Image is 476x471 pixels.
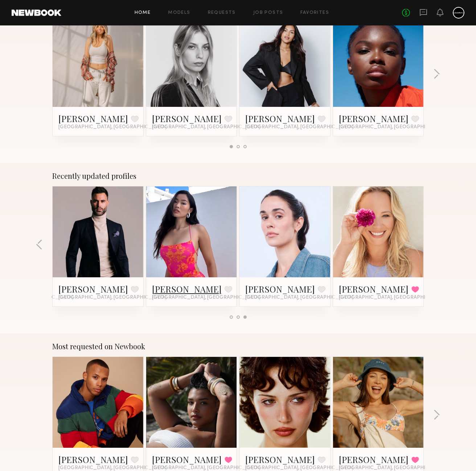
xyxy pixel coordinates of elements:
span: [GEOGRAPHIC_DATA], [GEOGRAPHIC_DATA] [152,295,260,301]
span: [GEOGRAPHIC_DATA], [GEOGRAPHIC_DATA] [152,124,260,130]
a: [PERSON_NAME] [245,454,315,465]
a: Models [168,11,190,15]
span: [GEOGRAPHIC_DATA], [GEOGRAPHIC_DATA] [58,124,167,130]
a: Home [135,11,151,15]
span: [GEOGRAPHIC_DATA], [GEOGRAPHIC_DATA] [339,124,447,130]
a: [PERSON_NAME] [152,283,222,295]
a: [PERSON_NAME] [339,454,409,465]
a: Job Posts [253,11,283,15]
span: [GEOGRAPHIC_DATA], [GEOGRAPHIC_DATA] [245,465,353,471]
a: [PERSON_NAME] [245,283,315,295]
div: Recently updated profiles [52,172,424,180]
div: Most requested on Newbook [52,342,424,351]
a: [PERSON_NAME] [245,113,315,124]
span: [GEOGRAPHIC_DATA], [GEOGRAPHIC_DATA] [245,295,353,301]
a: [PERSON_NAME] [339,113,409,124]
span: [GEOGRAPHIC_DATA], [GEOGRAPHIC_DATA] [58,295,167,301]
span: [GEOGRAPHIC_DATA], [GEOGRAPHIC_DATA] [339,465,447,471]
span: [GEOGRAPHIC_DATA], [GEOGRAPHIC_DATA] [58,465,167,471]
a: [PERSON_NAME] [339,283,409,295]
a: [PERSON_NAME] [58,283,128,295]
a: Requests [208,11,236,15]
a: Favorites [300,11,329,15]
span: [GEOGRAPHIC_DATA], [GEOGRAPHIC_DATA] [339,295,447,301]
span: [GEOGRAPHIC_DATA], [GEOGRAPHIC_DATA] [245,124,353,130]
a: [PERSON_NAME] [152,454,222,465]
a: [PERSON_NAME] [58,113,128,124]
a: [PERSON_NAME] [58,454,128,465]
a: [PERSON_NAME] [152,113,222,124]
span: [GEOGRAPHIC_DATA], [GEOGRAPHIC_DATA] [152,465,260,471]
